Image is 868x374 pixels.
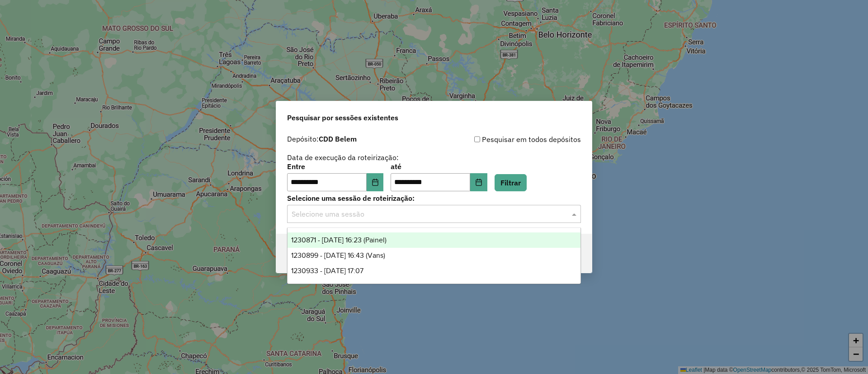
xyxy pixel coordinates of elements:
div: Pesquisar em todos depósitos [434,134,581,145]
span: Pesquisar por sessões existentes [287,112,398,123]
button: Filtrar [495,174,527,191]
ng-dropdown-panel: Options list [287,227,581,284]
button: Choose Date [470,173,487,191]
button: Choose Date [367,173,384,191]
label: Selecione uma sessão de roteirização: [287,193,581,204]
label: Entre [287,161,383,172]
label: Data de execução da roteirização: [287,152,399,163]
label: Depósito: [287,133,357,144]
span: 1230871 - [DATE] 16:23 (Painel) [291,236,387,244]
label: até [391,161,487,172]
strong: CDD Belem [319,134,357,143]
span: 1230899 - [DATE] 16:43 (Vans) [291,251,385,259]
span: 1230933 - [DATE] 17:07 [291,267,363,275]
